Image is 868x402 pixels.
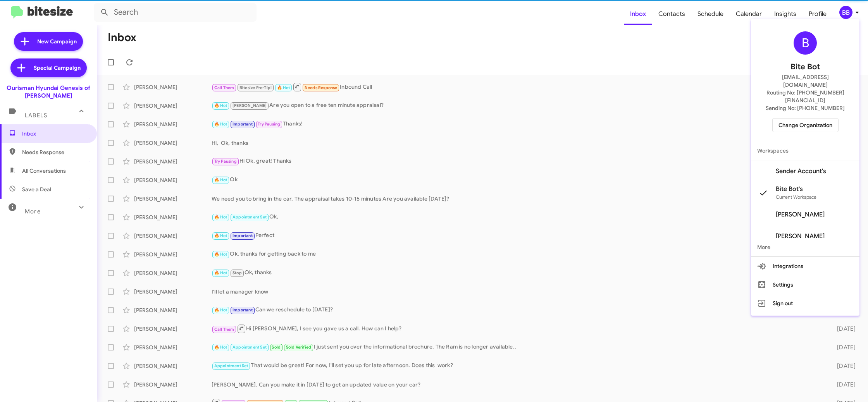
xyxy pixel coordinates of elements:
button: Sign out [751,294,859,313]
span: [PERSON_NAME] [776,211,825,218]
button: Integrations [751,257,859,275]
button: Settings [751,275,859,294]
span: [EMAIL_ADDRESS][DOMAIN_NAME] [760,73,850,89]
span: Bite Bot [790,61,820,73]
span: Routing No: [PHONE_NUMBER][FINANCIAL_ID] [760,89,850,104]
span: Workspaces [751,141,859,160]
div: B [794,31,817,55]
span: Sender Account's [776,167,826,175]
span: [PERSON_NAME] [776,232,825,240]
span: Sending No: [PHONE_NUMBER] [766,104,845,112]
button: Change Organization [772,118,839,132]
span: Change Organization [778,119,832,132]
span: More [751,238,859,256]
span: Bite Bot's [776,185,816,193]
span: Current Workspace [776,194,816,200]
